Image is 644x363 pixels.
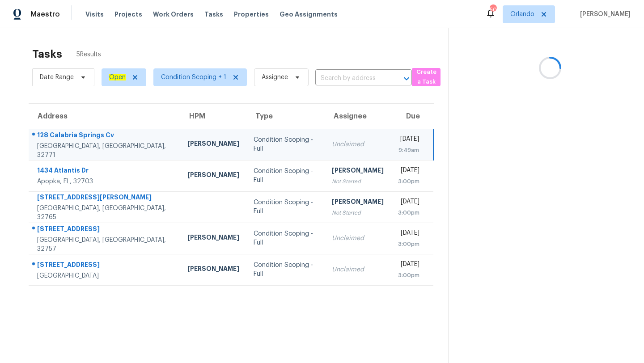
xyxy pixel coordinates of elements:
[398,177,419,186] div: 3:00pm
[254,135,318,153] div: Condition Scoping - Full
[30,10,60,19] span: Maestro
[510,10,534,19] span: Orlando
[85,10,104,19] span: Visits
[153,10,194,19] span: Work Orders
[37,193,173,204] div: [STREET_ADDRESS][PERSON_NAME]
[398,208,419,217] div: 3:00pm
[576,10,631,19] span: [PERSON_NAME]
[114,10,142,19] span: Projects
[37,131,173,142] div: 128 Calabria Springs Cv
[37,204,173,222] div: [GEOGRAPHIC_DATA], [GEOGRAPHIC_DATA], 32765
[187,264,239,275] div: [PERSON_NAME]
[76,50,101,59] span: 5 Results
[29,104,180,129] th: Address
[254,167,318,185] div: Condition Scoping - Full
[332,177,384,186] div: Not Started
[332,197,384,208] div: [PERSON_NAME]
[416,67,436,88] span: Create a Task
[109,74,126,80] ah_el_jm_1744035306855: Open
[37,166,173,177] div: 1434 Atlantis Dr
[32,50,62,59] h2: Tasks
[332,265,384,274] div: Unclaimed
[204,11,223,17] span: Tasks
[398,240,419,249] div: 3:00pm
[490,5,496,14] div: 50
[246,104,325,129] th: Type
[400,72,413,85] button: Open
[315,72,387,85] input: Search by address
[187,233,239,244] div: [PERSON_NAME]
[332,140,384,149] div: Unclaimed
[37,177,173,186] div: Apopka, FL, 32703
[180,104,246,129] th: HPM
[332,166,384,177] div: [PERSON_NAME]
[398,271,419,280] div: 3:00pm
[37,236,173,253] div: [GEOGRAPHIC_DATA], [GEOGRAPHIC_DATA], 32757
[325,104,391,129] th: Assignee
[254,261,318,279] div: Condition Scoping - Full
[398,135,419,146] div: [DATE]
[398,166,419,177] div: [DATE]
[187,139,239,150] div: [PERSON_NAME]
[187,170,239,181] div: [PERSON_NAME]
[254,198,318,216] div: Condition Scoping - Full
[234,10,269,19] span: Properties
[398,146,419,155] div: 9:49am
[37,224,173,236] div: [STREET_ADDRESS]
[161,73,226,82] span: Condition Scoping + 1
[398,260,419,271] div: [DATE]
[332,208,384,217] div: Not Started
[262,73,288,82] span: Assignee
[37,271,173,280] div: [GEOGRAPHIC_DATA]
[391,104,433,129] th: Due
[398,197,419,208] div: [DATE]
[37,260,173,271] div: [STREET_ADDRESS]
[40,73,74,82] span: Date Range
[37,142,173,160] div: [GEOGRAPHIC_DATA], [GEOGRAPHIC_DATA], 32771
[280,10,338,19] span: Geo Assignments
[332,234,384,243] div: Unclaimed
[398,228,419,240] div: [DATE]
[412,68,441,86] button: Create a Task
[254,229,318,247] div: Condition Scoping - Full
